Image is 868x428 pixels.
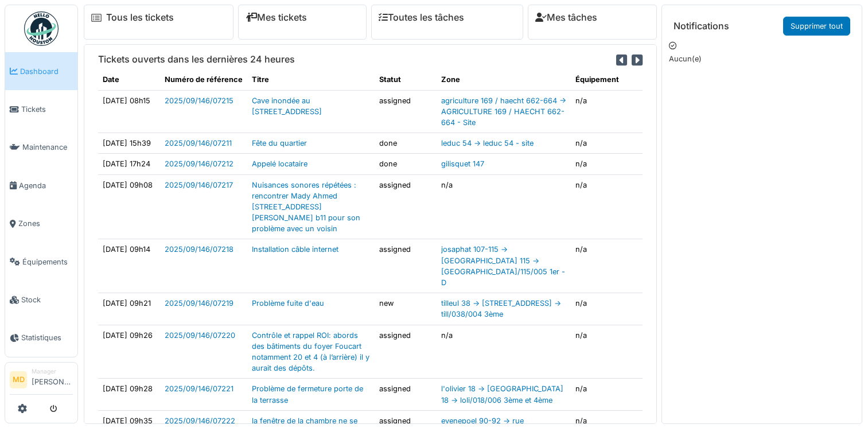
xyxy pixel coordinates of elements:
a: Toutes les tâches [379,12,464,23]
a: Installation câble internet [252,245,338,254]
a: Tous les tickets [106,12,174,23]
td: [DATE] 17h24 [98,154,160,174]
td: n/a [571,239,643,293]
a: Problème de fermeture porte de la terrasse [252,384,363,404]
td: assigned [375,174,437,239]
a: gilisquet 147 [441,159,484,168]
a: 2025/09/146/07212 [165,159,233,168]
h6: Notifications [674,21,729,32]
td: n/a [437,325,571,379]
span: Statistiques [21,332,73,343]
td: done [375,154,437,174]
a: 2025/09/146/07222 [165,417,235,425]
a: Contrôle et rappel ROI: abords des bâtiments du foyer Foucart notamment 20 et 4 (à l’arrière) il ... [252,331,369,373]
a: 2025/09/146/07215 [165,96,233,105]
td: n/a [437,174,571,239]
a: 2025/09/146/07218 [165,245,233,254]
td: [DATE] 09h14 [98,239,160,293]
a: 2025/09/146/07220 [165,331,235,340]
a: leduc 54 -> leduc 54 - site [441,139,534,147]
a: Stock [5,281,77,318]
span: Zones [18,218,73,229]
td: [DATE] 09h26 [98,325,160,379]
td: n/a [571,174,643,239]
td: n/a [571,325,643,379]
a: Équipements [5,243,77,281]
td: assigned [375,379,437,410]
a: Statistiques [5,319,77,357]
a: Agenda [5,166,77,204]
img: Badge_color-CXgf-gQk.svg [24,11,59,46]
td: n/a [571,154,643,174]
td: assigned [375,90,437,133]
a: l'olivier 18 -> [GEOGRAPHIC_DATA] 18 -> loli/018/006 3ème et 4ème [441,384,563,404]
td: [DATE] 09h21 [98,293,160,325]
a: josaphat 107-115 -> [GEOGRAPHIC_DATA] 115 -> [GEOGRAPHIC_DATA]/115/005 1er - D [441,245,565,287]
th: Statut [375,69,437,90]
h6: Tickets ouverts dans les dernières 24 heures [98,54,295,65]
td: n/a [571,379,643,410]
span: Dashboard [20,66,73,77]
span: Agenda [19,180,73,191]
a: Supprimer tout [783,17,850,36]
a: tilleul 38 -> [STREET_ADDRESS] -> till/038/004 3ème [441,299,561,318]
a: Mes tickets [246,12,307,23]
p: Aucun(e) [669,53,855,64]
td: new [375,293,437,325]
li: MD [10,371,27,388]
td: [DATE] 09h08 [98,174,160,239]
th: Date [98,69,160,90]
th: Zone [437,69,571,90]
a: Zones [5,205,77,243]
td: done [375,133,437,154]
li: [PERSON_NAME] [32,367,73,392]
a: Fête du quartier [252,139,307,147]
td: assigned [375,239,437,293]
th: Équipement [571,69,643,90]
th: Titre [247,69,375,90]
span: Maintenance [22,142,73,153]
a: 2025/09/146/07221 [165,384,233,393]
a: MD Manager[PERSON_NAME] [10,367,73,395]
a: Maintenance [5,129,77,166]
td: [DATE] 09h28 [98,379,160,410]
a: Tickets [5,90,77,128]
a: agriculture 169 / haecht 662-664 -> AGRICULTURE 169 / HAECHT 662-664 - Site [441,96,566,127]
span: Stock [21,294,73,305]
span: Équipements [22,256,73,267]
a: Mes tâches [535,12,597,23]
a: 2025/09/146/07219 [165,299,233,308]
a: Cave inondée au [STREET_ADDRESS] [252,96,322,116]
a: 2025/09/146/07217 [165,181,233,189]
a: Problème fuite d'eau [252,299,324,308]
td: n/a [571,293,643,325]
span: Tickets [21,104,73,115]
a: Nuisances sonores répétées : rencontrer Mady Ahmed [STREET_ADDRESS][PERSON_NAME] b11 pour son pro... [252,181,360,234]
td: [DATE] 15h39 [98,133,160,154]
div: Manager [32,367,73,376]
td: [DATE] 08h15 [98,90,160,133]
td: n/a [571,90,643,133]
a: 2025/09/146/07211 [165,139,232,147]
td: assigned [375,325,437,379]
a: Appelé locataire [252,159,308,168]
a: Dashboard [5,52,77,90]
th: Numéro de référence [160,69,247,90]
td: n/a [571,133,643,154]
